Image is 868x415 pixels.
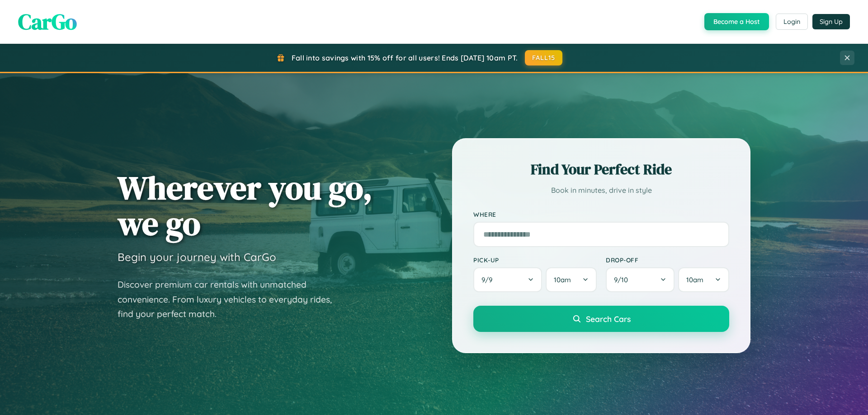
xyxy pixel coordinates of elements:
[554,275,571,284] span: 10am
[525,50,563,65] button: FALL15
[776,14,808,30] button: Login
[686,275,703,284] span: 10am
[118,277,344,322] p: Discover premium car rentals with unmatched convenience. From luxury vehicles to everyday rides, ...
[614,275,632,284] span: 9 / 10
[118,250,276,264] h3: Begin your journey with CarGo
[473,267,542,292] button: 9/9
[18,7,77,37] span: CarGo
[473,256,597,264] label: Pick-up
[292,53,518,62] span: Fall into savings with 15% off for all users! Ends [DATE] 10am PT.
[678,267,729,292] button: 10am
[473,306,729,332] button: Search Cars
[473,184,729,197] p: Book in minutes, drive in style
[481,275,497,284] span: 9 / 9
[473,210,729,218] label: Where
[704,13,769,30] button: Become a Host
[606,267,675,292] button: 9/10
[812,14,850,29] button: Sign Up
[546,267,597,292] button: 10am
[118,170,373,241] h1: Wherever you go, we go
[606,256,729,264] label: Drop-off
[586,314,631,324] span: Search Cars
[473,159,729,179] h2: Find Your Perfect Ride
